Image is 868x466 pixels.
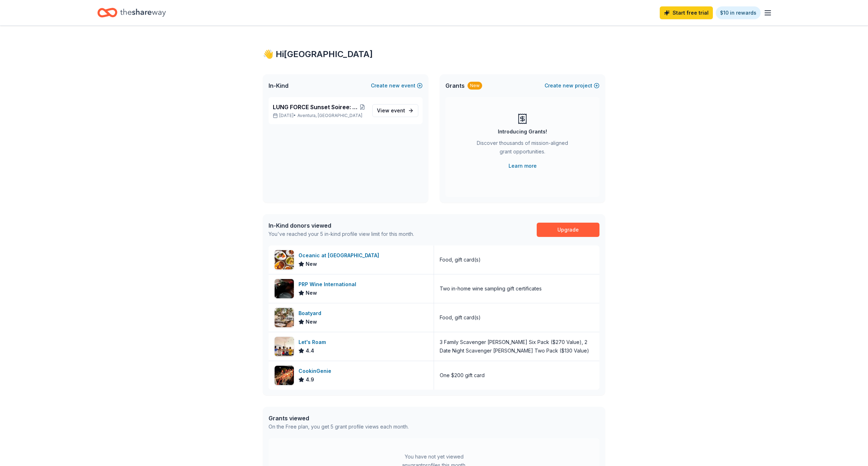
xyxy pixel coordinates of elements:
img: Image for Boatyard [275,308,294,327]
div: New [468,82,482,90]
span: Grants [445,81,465,90]
p: [DATE] • [273,113,367,118]
img: Image for Oceanic at Pompano Beach [275,250,294,269]
div: Grants viewed [269,414,409,422]
div: One $200 gift card [440,371,485,380]
a: $10 in rewards [716,6,761,19]
span: new [389,81,400,90]
div: Two in-home wine sampling gift certificates [440,284,542,293]
div: Oceanic at [GEOGRAPHIC_DATA] [298,251,382,260]
div: Boatyard [298,309,324,318]
a: Home [97,4,166,21]
span: new [563,81,573,90]
div: 👋 Hi [GEOGRAPHIC_DATA] [263,49,605,60]
span: 4.4 [306,346,314,355]
div: Let's Roam [298,338,329,346]
div: 3 Family Scavenger [PERSON_NAME] Six Pack ($270 Value), 2 Date Night Scavenger [PERSON_NAME] Two ... [440,338,594,355]
a: Upgrade [537,223,599,237]
div: PRP Wine International [298,280,359,289]
div: On the Free plan, you get 5 grant profile views each month. [269,422,409,431]
span: LUNG FORCE Sunset Soiree: Dancing with the Stars [273,103,358,111]
img: Image for PRP Wine International [275,279,294,298]
img: Image for CookinGenie [275,366,294,385]
span: Aventura, [GEOGRAPHIC_DATA] [297,113,362,118]
span: New [306,289,317,297]
button: Createnewproject [545,81,599,90]
div: Food, gift card(s) [440,255,481,264]
span: In-Kind [269,81,289,90]
span: New [306,260,317,268]
div: Introducing Grants! [498,127,547,136]
div: In-Kind donors viewed [269,221,414,230]
img: Image for Let's Roam [275,337,294,356]
button: Createnewevent [371,81,423,90]
div: Food, gift card(s) [440,313,481,322]
span: 4.9 [306,375,314,384]
a: View event [372,104,418,117]
div: Discover thousands of mission-aligned grant opportunities. [474,139,571,159]
a: Learn more [509,162,537,170]
span: New [306,318,317,326]
div: CookinGenie [298,367,334,375]
a: Start free trial [660,6,713,19]
span: event [391,107,405,113]
div: You've reached your 5 in-kind profile view limit for this month. [269,230,414,238]
span: View [377,106,405,115]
